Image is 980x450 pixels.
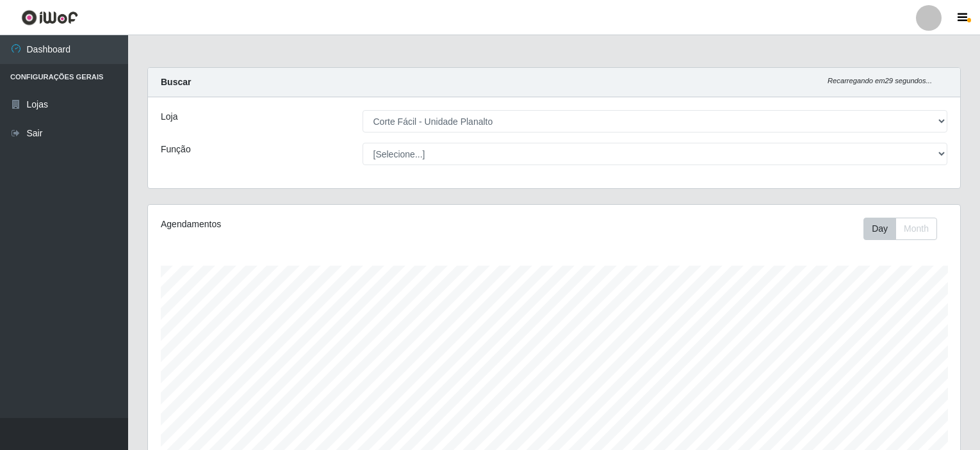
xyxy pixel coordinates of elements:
div: First group [863,218,937,240]
img: CoreUI Logo [21,10,78,26]
button: Day [863,218,896,240]
div: Toolbar with button groups [863,218,947,240]
strong: Buscar [161,77,191,87]
label: Função [161,143,191,156]
div: Agendamentos [161,218,477,231]
label: Loja [161,110,177,124]
button: Month [895,218,937,240]
i: Recarregando em 29 segundos... [828,77,932,84]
